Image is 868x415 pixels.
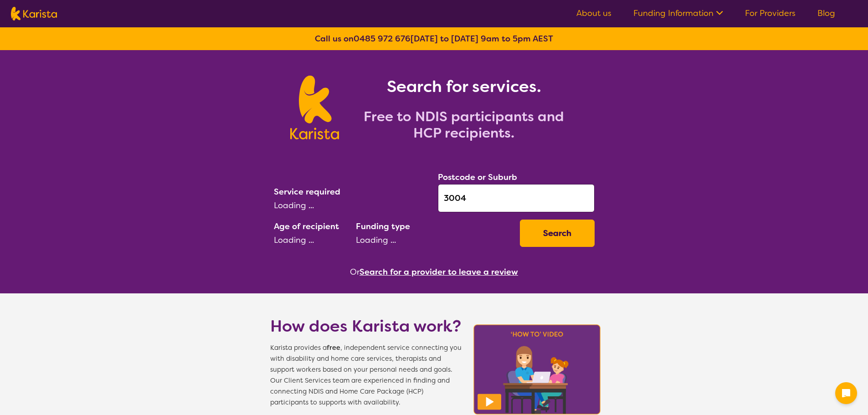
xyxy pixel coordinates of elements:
[274,186,340,197] label: Service required
[356,221,410,232] label: Funding type
[274,199,431,212] div: Loading ...
[356,233,513,247] div: Loading ...
[327,343,340,352] b: free
[350,108,578,141] h2: Free to NDIS participants and HCP recipients.
[520,220,595,247] button: Search
[350,265,360,279] span: Or
[745,8,796,19] a: For Providers
[11,7,57,20] img: Karista logo
[270,315,462,337] h1: How does Karista work?
[270,343,462,408] span: Karista provides a , independent service connecting you with disability and home care services, t...
[360,265,518,279] button: Search for a provider to leave a review
[438,184,595,212] input: Type
[817,8,835,19] a: Blog
[274,233,349,247] div: Loading ...
[354,33,411,44] a: 0485 972 676
[438,172,517,183] label: Postcode or Suburb
[576,8,611,19] a: About us
[274,221,339,232] label: Age of recipient
[290,76,339,139] img: Karista logo
[315,33,553,44] b: Call us on [DATE] to [DATE] 9am to 5pm AEST
[350,76,578,97] h1: Search for services.
[633,8,723,19] a: Funding Information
